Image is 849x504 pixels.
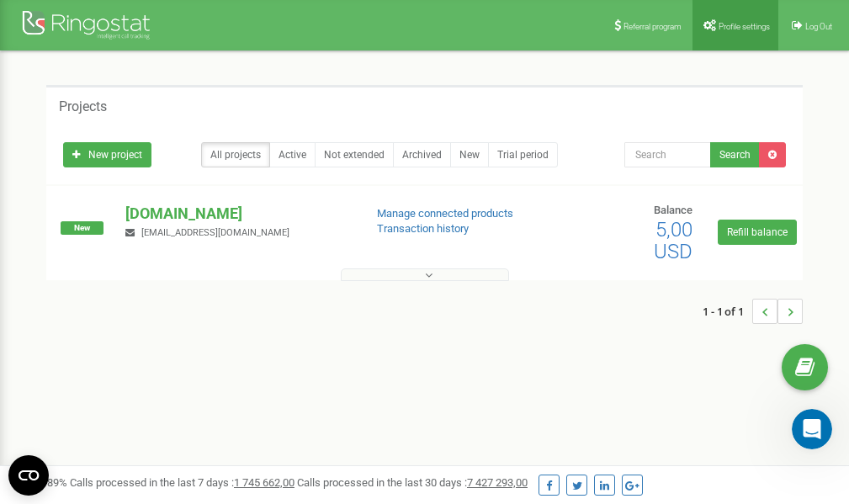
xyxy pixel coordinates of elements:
a: Refill balance [718,220,797,245]
a: All projects [201,142,270,167]
span: Calls processed in the last 7 days : [70,476,294,489]
a: Archived [393,142,451,167]
a: New project [63,142,151,167]
span: [EMAIL_ADDRESS][DOMAIN_NAME] [141,227,289,238]
span: Referral program [623,22,682,31]
span: Calls processed in the last 30 days : [297,476,528,489]
a: Manage connected products [377,207,513,220]
span: 1 - 1 of 1 [703,299,752,324]
span: 5,00 USD [654,218,692,263]
button: Search [710,142,760,167]
span: Profile settings [719,22,770,31]
iframe: Intercom live chat [792,409,832,449]
h5: Projects [59,99,107,114]
u: 7 427 293,00 [467,476,528,489]
a: Transaction history [377,222,469,235]
u: 1 745 662,00 [234,476,294,489]
span: Balance [654,204,692,216]
a: New [450,142,489,167]
p: [DOMAIN_NAME] [125,203,349,225]
input: Search [624,142,711,167]
button: Open CMP widget [8,455,49,496]
a: Trial period [488,142,558,167]
a: Not extended [315,142,394,167]
span: Log Out [805,22,832,31]
nav: ... [703,282,803,341]
span: New [61,221,103,235]
a: Active [269,142,316,167]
